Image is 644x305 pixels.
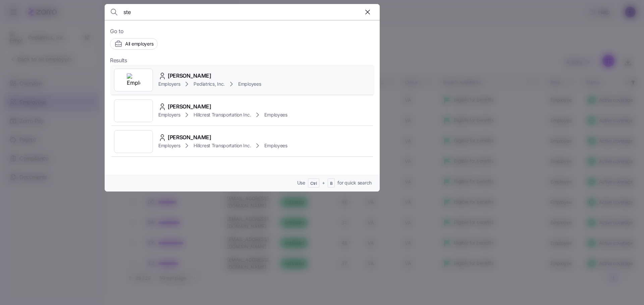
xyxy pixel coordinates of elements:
[264,142,287,149] span: Employees
[238,81,261,87] span: Employees
[125,41,153,47] span: All employers
[264,111,287,118] span: Employees
[297,179,305,186] span: Use
[158,142,180,149] span: Employers
[168,102,211,111] span: [PERSON_NAME]
[194,111,251,118] span: Hillcrest Transportation Inc.
[158,111,180,118] span: Employers
[194,142,251,149] span: Hillcrest Transportation Inc.
[310,181,317,186] span: Ctrl
[168,133,211,142] span: [PERSON_NAME]
[110,27,374,35] span: Go to
[322,179,325,186] span: +
[127,73,140,87] img: Employer logo
[194,81,225,87] span: Pediatrics, Inc.
[168,72,211,80] span: [PERSON_NAME]
[110,56,127,65] span: Results
[330,181,333,186] span: B
[158,81,180,87] span: Employers
[337,179,372,186] span: for quick search
[110,38,158,50] button: All employers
